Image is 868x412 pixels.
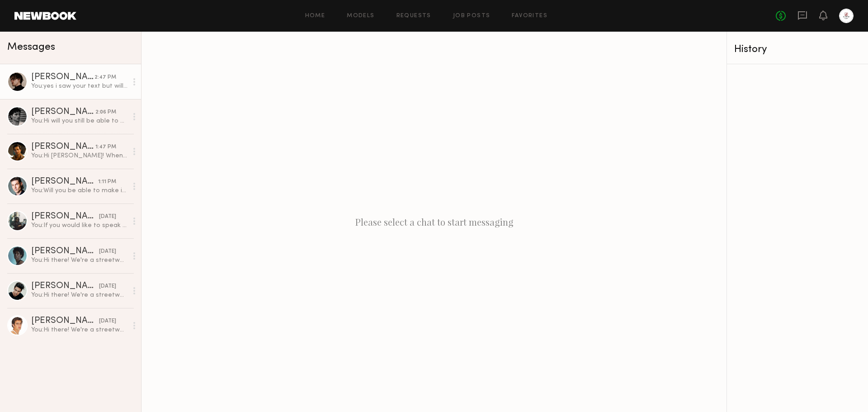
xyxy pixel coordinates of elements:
[347,13,374,19] a: Models
[7,42,55,52] span: Messages
[31,82,127,90] div: You: yes i saw your text but will send it here too! [STREET_ADDRESS]
[95,108,116,117] div: 2:06 PM
[31,221,127,230] div: You: If you would like to speak to us here, it is also fine! We will be able to create a job here...
[31,326,127,334] div: You: Hi there! We're a streetwear brand in LA and wanted to see if you were interested in a insta...
[396,13,431,19] a: Requests
[31,108,95,117] div: [PERSON_NAME]
[31,117,127,125] div: You: Hi will you still be able to make it?
[31,142,95,152] div: [PERSON_NAME]
[734,44,861,55] div: History
[31,282,99,291] div: [PERSON_NAME]
[99,317,116,326] div: [DATE]
[31,291,127,299] div: You: Hi there! We're a streetwear brand in LA and wanted to see if you were interested in a insta...
[94,73,116,82] div: 2:47 PM
[31,256,127,265] div: You: Hi there! We're a streetwear brand in LA and wanted to see if you were interested in a insta...
[98,178,116,186] div: 1:11 PM
[31,177,98,186] div: [PERSON_NAME]
[31,317,99,326] div: [PERSON_NAME]
[95,143,116,152] div: 1:47 PM
[31,247,99,256] div: [PERSON_NAME]
[453,13,491,19] a: Job Posts
[99,282,116,291] div: [DATE]
[99,213,116,221] div: [DATE]
[305,13,325,19] a: Home
[512,13,547,19] a: Favorites
[142,32,726,412] div: Please select a chat to start messaging
[31,73,94,82] div: [PERSON_NAME]
[31,186,127,195] div: You: Will you be able to make it?
[31,212,99,221] div: [PERSON_NAME]
[31,152,127,160] div: You: Hi [PERSON_NAME]! When you’re here please text/call [PHONE_NUMBER]
[99,247,116,256] div: [DATE]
